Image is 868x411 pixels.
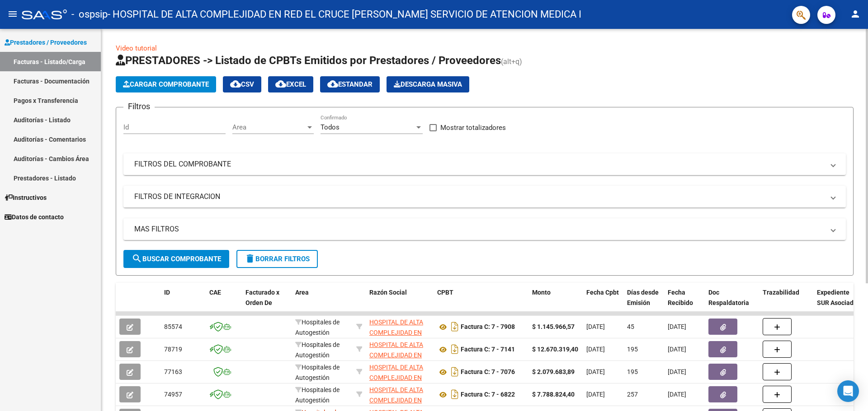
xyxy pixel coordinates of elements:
[627,391,638,398] span: 257
[295,319,340,336] span: Hospitales de Autogestión
[123,218,846,240] mat-expansion-panel-header: MAS FILTROS
[817,289,857,306] span: Expediente SUR Asociado
[623,283,664,323] datatable-header-cell: Días desde Emisión
[116,76,216,92] button: Cargar Comprobante
[164,391,182,398] span: 74957
[369,362,430,381] div: 30710847351
[5,37,87,47] span: Prestadores / Proveedores
[164,368,182,375] span: 77163
[123,100,155,113] h3: Filtros
[668,289,693,306] span: Fecha Recibido
[532,323,575,330] strong: $ 1.145.966,57
[123,153,846,175] mat-expansion-panel-header: FILTROS DEL COMPROBANTE
[586,391,605,398] span: [DATE]
[586,368,605,375] span: [DATE]
[668,368,686,375] span: [DATE]
[268,76,313,92] button: EXCEL
[763,289,799,296] span: Trazabilidad
[164,289,170,296] span: ID
[813,283,863,323] datatable-header-cell: Expediente SUR Asociado
[164,346,182,353] span: 78719
[71,5,108,24] span: - ospsip
[295,364,340,381] span: Hospitales de Autogestión
[230,80,254,88] span: CSV
[245,255,310,263] span: Borrar Filtros
[369,340,430,359] div: 30710847351
[223,76,261,92] button: CSV
[292,283,353,323] datatable-header-cell: Area
[369,385,430,404] div: 30710847351
[387,76,469,92] button: Descarga Masiva
[123,250,229,268] button: Buscar Comprobante
[295,386,340,404] span: Hospitales de Autogestión
[5,212,64,222] span: Datos de contacto
[295,341,340,359] span: Hospitales de Autogestión
[327,79,338,89] mat-icon: cloud_download
[668,323,686,330] span: [DATE]
[461,391,515,398] strong: Factura C: 7 - 6822
[116,44,157,52] a: Video tutorial
[275,79,286,89] mat-icon: cloud_download
[320,76,380,92] button: Estandar
[532,368,575,375] strong: $ 2.079.683,89
[583,283,623,323] datatable-header-cell: Fecha Cpbt
[369,317,430,336] div: 30710847351
[394,80,462,88] span: Descarga Masiva
[627,289,659,306] span: Días desde Emisión
[708,289,749,306] span: Doc Respaldatoria
[532,346,578,353] strong: $ 12.670.319,40
[461,369,515,376] strong: Factura C: 7 - 7076
[123,80,209,88] span: Cargar Comprobante
[461,346,515,353] strong: Factura C: 7 - 7141
[232,123,306,131] span: Area
[116,54,501,67] span: PRESTADORES -> Listado de CPBTs Emitidos por Prestadores / Proveedores
[164,323,182,330] span: 85574
[668,346,686,353] span: [DATE]
[7,9,18,19] mat-icon: menu
[369,289,407,296] span: Razón Social
[449,365,461,379] i: Descargar documento
[705,283,759,323] datatable-header-cell: Doc Respaldatoria
[209,289,221,296] span: CAE
[134,224,824,234] mat-panel-title: MAS FILTROS
[366,283,434,323] datatable-header-cell: Razón Social
[837,380,859,402] div: Open Intercom Messenger
[627,368,638,375] span: 195
[449,387,461,402] i: Descargar documento
[321,123,340,131] span: Todos
[528,283,583,323] datatable-header-cell: Monto
[586,289,619,296] span: Fecha Cpbt
[160,283,206,323] datatable-header-cell: ID
[108,5,581,24] span: - HOSPITAL DE ALTA COMPLEJIDAD EN RED EL CRUCE [PERSON_NAME] SERVICIO DE ATENCION MEDICA I
[275,80,306,88] span: EXCEL
[206,283,242,323] datatable-header-cell: CAE
[123,186,846,208] mat-expansion-panel-header: FILTROS DE INTEGRACION
[664,283,705,323] datatable-header-cell: Fecha Recibido
[327,80,373,88] span: Estandar
[759,283,813,323] datatable-header-cell: Trazabilidad
[449,342,461,356] i: Descargar documento
[627,323,634,330] span: 45
[668,391,686,398] span: [DATE]
[437,289,453,296] span: CPBT
[501,57,522,66] span: (alt+q)
[245,253,255,264] mat-icon: delete
[586,323,605,330] span: [DATE]
[532,289,551,296] span: Monto
[132,255,221,263] span: Buscar Comprobante
[461,323,515,331] strong: Factura C: 7 - 7908
[434,283,528,323] datatable-header-cell: CPBT
[5,193,47,203] span: Instructivos
[295,289,309,296] span: Area
[850,9,861,19] mat-icon: person
[369,341,427,400] span: HOSPITAL DE ALTA COMPLEJIDAD EN RED EL CRUCE [PERSON_NAME] SERVICIO DE ATENCION MEDICA I
[440,122,506,133] span: Mostrar totalizadores
[449,319,461,334] i: Descargar documento
[586,346,605,353] span: [DATE]
[230,79,241,89] mat-icon: cloud_download
[134,159,824,169] mat-panel-title: FILTROS DEL COMPROBANTE
[627,346,638,353] span: 195
[532,391,575,398] strong: $ 7.788.824,40
[245,289,279,306] span: Facturado x Orden De
[132,253,142,264] mat-icon: search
